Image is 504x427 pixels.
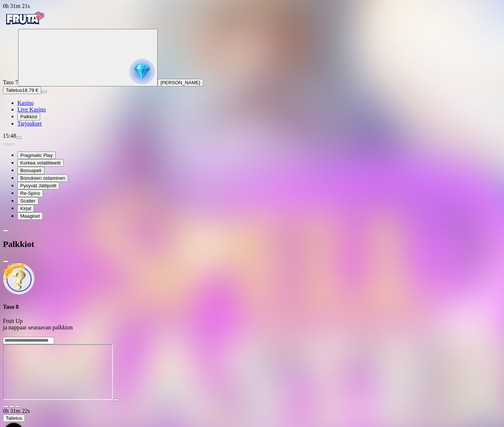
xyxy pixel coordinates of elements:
button: Re-Spins [17,189,43,197]
nav: Main menu [3,100,501,127]
input: Search [3,337,54,344]
button: Korkea volatiliteetti [17,159,64,167]
button: close icon [3,405,9,407]
span: Bonuksen ostaminen [20,175,65,181]
button: Bonuspeli [17,167,44,174]
button: Kirjat [17,205,34,212]
img: Unlock reward icon [3,263,35,295]
button: Palkkiot [17,113,40,120]
img: Fruta [3,9,46,27]
span: [PERSON_NAME] [161,80,200,85]
span: user session time [3,408,30,414]
button: fullscreen icon [14,405,20,407]
span: Pysyvät Jättipotit [20,183,56,188]
span: Palkkiot [20,114,37,119]
span: Korkea volatiliteetti [20,160,61,166]
h2: Palkkiot [3,239,501,249]
h4: Taso 8 [3,304,501,310]
button: reward progress [18,29,158,86]
span: Talletus [6,87,22,93]
button: close [3,260,9,262]
iframe: Spellmaster [3,344,113,400]
button: Pragmatic Play [17,151,56,159]
button: chevron-left icon [3,230,9,232]
button: Maagiset [17,212,43,220]
a: Fruta [3,22,46,29]
button: Scatter [17,197,38,205]
button: play icon [113,399,119,401]
button: prev slide [3,143,9,145]
span: user session time [3,3,30,9]
button: Talletus [3,414,25,422]
a: Live Kasino [17,106,46,112]
a: Tarjoukset [17,120,42,127]
button: chevron-down icon [9,405,14,407]
span: Maagiset [20,213,40,219]
span: Talletus [6,415,22,421]
button: next slide [9,143,14,145]
nav: Primary [3,9,501,127]
span: Scatter [20,198,35,204]
p: Fruit Up ja nappaat seuraavan palkkion [3,318,501,331]
span: Bonuspeli [20,168,42,173]
span: Taso 7 [3,79,18,85]
button: [PERSON_NAME] [158,79,203,86]
button: menu [16,137,22,139]
span: Pragmatic Play [20,153,53,158]
span: 18.79 € [22,87,38,93]
span: Re-Spins [20,191,40,196]
button: Bonuksen ostaminen [17,174,68,182]
a: Kasino [17,100,34,106]
button: Pysyvät Jättipotit [17,182,59,189]
span: Kirjat [20,206,31,211]
button: Talletusplus icon18.79 € [3,86,41,94]
button: menu [41,91,47,93]
img: reward progress [129,59,155,84]
span: 15:48 [3,133,16,139]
